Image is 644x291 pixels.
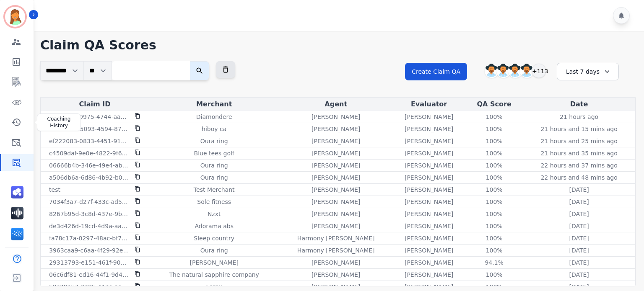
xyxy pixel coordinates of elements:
div: 100 % [475,185,513,194]
p: [PERSON_NAME] [405,258,453,267]
p: 21 hours and 15 mins ago [540,125,617,133]
div: 100 % [475,161,513,170]
p: [DATE] [569,246,589,255]
p: test [49,185,60,194]
p: 29313793-e151-461f-9049-03057a3c1515 [49,258,130,267]
div: 100 % [475,173,513,182]
p: [DATE] [569,234,589,242]
div: 100 % [475,246,513,255]
p: [PERSON_NAME] [312,125,360,133]
p: [PERSON_NAME] [312,198,360,206]
p: b811cc9a-5093-4594-8740-8aa0d6746ce1 [49,125,130,133]
p: Oura ring [200,137,228,145]
p: Oura ring [200,173,228,182]
div: Merchant [151,99,278,109]
div: 100 % [475,283,513,291]
p: 8267b95d-3c8d-437e-9b91-215cd684f9cc [49,210,130,218]
div: 100 % [475,113,513,121]
div: Last 7 days [557,63,619,80]
div: 100 % [475,137,513,145]
p: 21 hours and 35 mins ago [540,149,617,157]
p: hiboy ca [202,125,226,133]
p: 3963caa9-c6aa-4f29-92eb-643b2b552407 [49,246,130,255]
p: [PERSON_NAME] [405,234,453,242]
p: [PERSON_NAME] [405,246,453,255]
p: Sleep country [194,234,234,242]
p: [PERSON_NAME] [405,283,453,291]
p: The natural sapphire company [169,270,259,279]
p: [PERSON_NAME] [405,198,453,206]
div: Evaluator [394,99,464,109]
img: Bordered avatar [5,7,25,27]
p: [DATE] [569,258,589,267]
p: [PERSON_NAME] [405,125,453,133]
p: de3d426d-19cd-4d9a-aa62-18375f9d4ad5 [49,222,130,230]
p: [PERSON_NAME] [312,222,360,230]
p: 06c6df81-ed16-44f1-9d44-da522e69a5a9 [49,270,130,279]
p: [PERSON_NAME] [405,173,453,182]
p: 7034f3a7-d27f-433c-ad5b-c8baa06db94b [49,198,130,206]
div: Date [525,99,634,109]
p: [PERSON_NAME] [312,283,360,291]
p: 22 hours and 37 mins ago [540,161,617,170]
p: [PERSON_NAME] [312,113,360,121]
div: Agent [281,99,391,109]
div: 94.1 % [475,258,513,267]
p: Oura ring [200,161,228,170]
p: Sole fitness [197,198,231,206]
p: Nzxt [208,210,221,218]
p: [DATE] [569,210,589,218]
p: [PERSON_NAME] [312,149,360,157]
div: +113 [532,64,546,78]
p: [PERSON_NAME] [405,270,453,279]
p: [PERSON_NAME] [312,161,360,170]
p: a506db6a-6d86-4b92-b045-6750905d0a1d [49,173,130,182]
p: 3f2165e7-0975-4744-aa7c-9cd9eab1686f [49,113,130,121]
p: [DATE] [569,270,589,279]
p: Adorama abs [195,222,234,230]
p: [PERSON_NAME] [405,210,453,218]
div: 100 % [475,234,513,242]
div: 100 % [475,270,513,279]
div: 100 % [475,125,513,133]
p: c4509daf-9e0e-4822-9f64-1663d0a0abb2 [49,149,130,157]
div: 100 % [475,210,513,218]
p: Lorex [206,283,222,291]
p: [DATE] [569,283,589,291]
p: Test Merchant [194,185,235,194]
p: [PERSON_NAME] [312,270,360,279]
p: [DATE] [569,222,589,230]
p: [PERSON_NAME] [405,137,453,145]
p: 22 hours and 48 mins ago [540,173,617,182]
p: Blue tees golf [194,149,234,157]
button: Create Claim QA [405,63,467,80]
p: Harmony [PERSON_NAME] [297,234,375,242]
p: [PERSON_NAME] [312,210,360,218]
p: Harmony [PERSON_NAME] [297,246,375,255]
div: Claim ID [42,99,147,109]
p: fa78c17a-0297-48ac-bf7a-7b5259707816 [49,234,130,242]
p: [PERSON_NAME] [312,185,360,194]
div: 100 % [475,149,513,157]
p: [PERSON_NAME] [405,222,453,230]
p: Diamondere [196,113,232,121]
p: [PERSON_NAME] [312,173,360,182]
div: 100 % [475,222,513,230]
p: Oura ring [200,246,228,255]
p: 21 hours and 25 mins ago [540,137,617,145]
p: 21 hours ago [560,113,598,121]
p: [DATE] [569,198,589,206]
p: [PERSON_NAME] [405,113,453,121]
p: [PERSON_NAME] [405,149,453,157]
p: [PERSON_NAME] [190,258,239,267]
p: [PERSON_NAME] [405,185,453,194]
p: ef222083-0833-4451-91e7-448c294c93ee [49,137,130,145]
div: QA Score [467,99,521,109]
h1: Claim QA Scores [40,38,636,53]
p: [PERSON_NAME] [312,258,360,267]
p: 06666b4b-346e-49e4-ab38-4e394b95664b [49,161,130,170]
p: 59c30157-2285-413e-aa7d-83f708d6855f [49,283,130,291]
p: [DATE] [569,185,589,194]
p: [PERSON_NAME] [405,161,453,170]
p: [PERSON_NAME] [312,137,360,145]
